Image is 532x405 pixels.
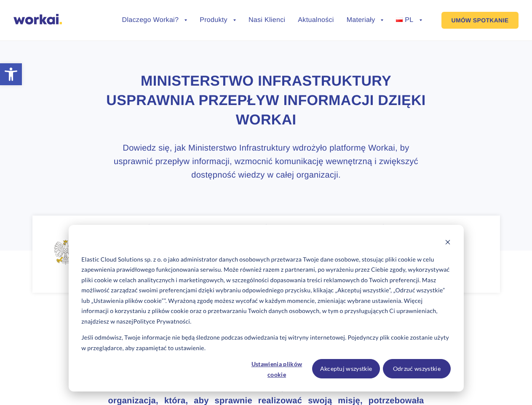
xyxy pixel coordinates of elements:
p: Elastic Cloud Solutions sp. z o. o jako administrator danych osobowych przetwarza Twoje dane osob... [81,254,450,327]
span: PL [405,16,413,24]
a: PL [396,17,422,24]
a: Polityce Prywatności. [134,316,192,327]
button: Dismiss cookie banner [445,238,451,248]
a: UMÓW SPOTKANIE [441,12,519,29]
button: Akceptuj wszystkie [312,359,380,378]
a: Aktualności [298,17,334,24]
button: Odrzuć wszystkie [383,359,451,378]
a: Dlaczego Workai? [122,17,187,24]
a: Produkty [200,17,236,24]
h1: Ministerstwo Infrastruktury usprawnia przepływ informacji dzięki Workai [102,72,430,130]
div: Cookie banner [69,225,464,391]
h3: Dowiedz się, jak Ministerstwo Infrastruktury wdrożyło platformę Workai, by usprawnić przepływ inf... [102,141,430,182]
p: Jeśli odmówisz, Twoje informacje nie będą śledzone podczas odwiedzania tej witryny internetowej. ... [81,332,450,353]
a: Materiały [347,17,384,24]
button: Ustawienia plików cookie [244,359,309,378]
a: Nasi Klienci [249,17,285,24]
